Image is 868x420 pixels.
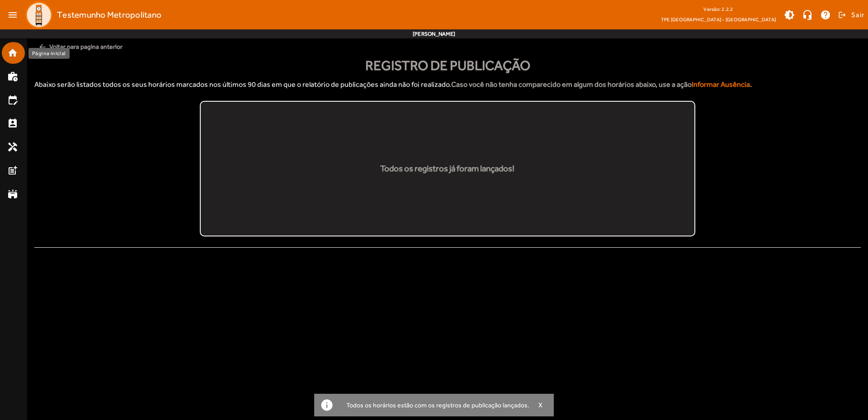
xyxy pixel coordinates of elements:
[451,80,752,89] strong: Caso você não tenha comparecido em algum dos horários abaixo, use a ação .
[7,189,18,199] mat-icon: stadium
[22,1,161,28] a: Testemunho Metropolitano
[339,399,529,411] div: Todos os horários estão com os registros de publicação lançados.
[34,38,861,55] span: Voltar para pagina anterior
[34,55,861,76] div: Registro de Publicação
[692,80,750,89] strong: Informar Ausência
[538,401,543,409] span: X
[28,48,70,59] div: Página inicial
[851,8,864,22] span: Sair
[529,401,552,409] button: X
[661,15,776,24] span: TPE [GEOGRAPHIC_DATA] - [GEOGRAPHIC_DATA]
[4,6,22,24] mat-icon: menu
[837,8,864,22] button: Sair
[57,8,161,22] span: Testemunho Metropolitano
[7,165,18,176] mat-icon: post_add
[7,142,18,152] mat-icon: handyman
[320,398,334,412] mat-icon: info
[25,1,52,28] img: Logo TPE
[7,94,18,105] mat-icon: edit_calendar
[7,118,18,129] mat-icon: perm_contact_calendar
[661,4,776,15] div: Versão: 2.2.2
[34,79,861,90] p: Abaixo serão listados todos os seus horários marcados nos últimos 90 dias em que o relatório de p...
[7,71,18,82] mat-icon: work_history
[7,47,18,58] mat-icon: home
[38,42,47,52] mat-icon: arrow_back
[380,162,514,175] div: Todos os registros já foram lançados!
